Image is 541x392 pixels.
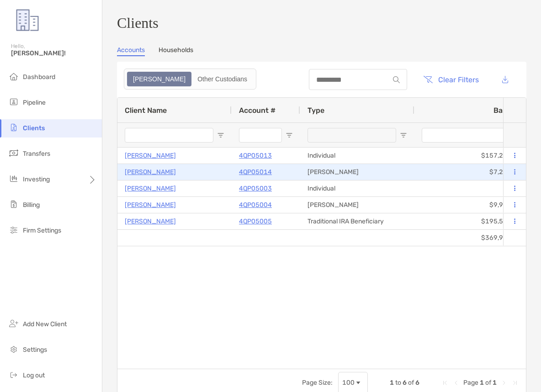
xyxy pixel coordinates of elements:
a: Accounts [117,46,145,56]
img: logout icon [8,369,19,380]
a: 4QP05004 [239,199,272,211]
img: add_new_client icon [8,318,19,329]
span: of [485,379,491,387]
input: Balance Filter Input [422,128,510,143]
span: 1 [493,379,497,387]
div: Zoe [128,73,191,85]
div: 100 [342,379,355,387]
span: Add New Client [23,320,67,328]
div: $7,221.37 [414,164,529,180]
div: Previous Page [452,379,460,387]
div: [PERSON_NAME] [300,197,414,213]
div: segmented control [124,69,256,90]
span: Client Name [125,106,167,115]
span: Account # [239,106,276,115]
a: [PERSON_NAME] [125,166,176,178]
span: Pipeline [23,99,46,106]
input: Client Name Filter Input [125,128,213,143]
img: dashboard icon [8,71,19,82]
div: Traditional IRA Beneficiary [300,213,414,229]
a: 4QP05013 [239,150,272,161]
a: 4QP05005 [239,216,272,227]
img: firm-settings icon [8,224,19,235]
span: Clients [23,124,45,132]
span: Firm Settings [23,227,61,234]
div: Individual [300,180,414,196]
a: 4QP05003 [239,183,272,194]
a: Households [159,46,193,56]
span: Type [308,106,324,115]
div: [PERSON_NAME] [300,164,414,180]
div: $0 [414,180,529,196]
img: investing icon [8,173,19,184]
img: input icon [393,76,400,83]
div: Individual [300,148,414,164]
img: clients icon [8,122,19,133]
a: [PERSON_NAME] [125,199,176,211]
div: Other Custodians [192,73,252,85]
button: Open Filter Menu [286,132,293,139]
div: Next Page [500,379,508,387]
img: billing icon [8,199,19,210]
span: Balance [493,106,521,115]
div: $9,972.47 [414,197,529,213]
span: Billing [23,201,40,209]
span: to [395,379,401,387]
span: of [408,379,414,387]
div: Page Size: [302,379,333,387]
input: Account # Filter Input [239,128,282,143]
h3: Clients [117,15,526,32]
div: $195,505.68 [414,213,529,229]
span: 6 [415,379,419,387]
span: 6 [403,379,407,387]
div: $369,929.10 [414,230,529,246]
a: [PERSON_NAME] [125,216,176,227]
span: Dashboard [23,73,55,81]
a: [PERSON_NAME] [125,150,176,161]
span: Page [463,379,478,387]
div: Last Page [511,379,519,387]
span: [PERSON_NAME]! [11,49,96,57]
a: 4QP05014 [239,166,272,178]
img: pipeline icon [8,96,19,107]
button: Open Filter Menu [217,132,224,139]
a: [PERSON_NAME] [125,183,176,194]
span: Investing [23,175,50,183]
button: Clear Filters [416,69,486,90]
div: $157,229.58 [414,148,529,164]
button: Open Filter Menu [400,132,407,139]
span: Transfers [23,150,50,158]
span: Log out [23,371,45,379]
div: First Page [441,379,449,387]
span: 1 [480,379,484,387]
span: 1 [390,379,394,387]
span: Settings [23,346,47,354]
img: settings icon [8,344,19,355]
img: transfers icon [8,148,19,159]
img: Zoe Logo [11,4,44,37]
